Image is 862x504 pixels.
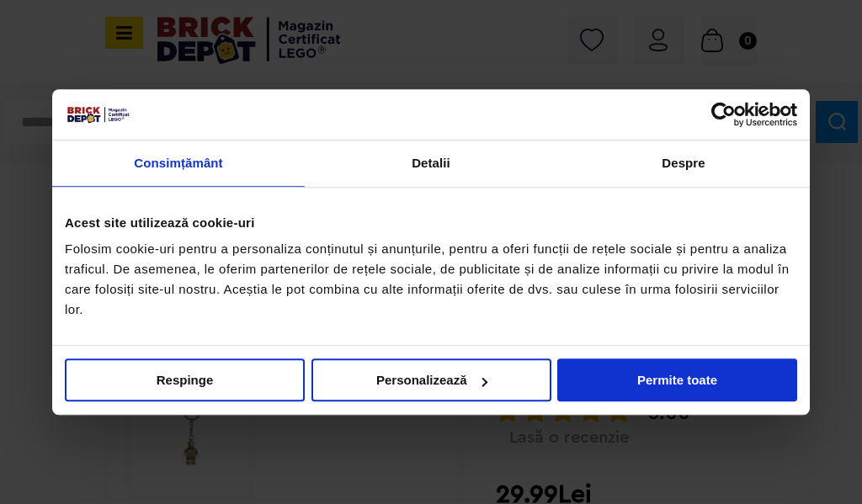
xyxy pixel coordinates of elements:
a: Consimțământ [52,141,305,187]
button: Personalizează [311,358,551,401]
a: Usercentrics Cookiebot - opens in a new window [650,102,797,127]
img: siglă [65,105,130,124]
button: Permite toate [557,358,797,401]
div: Acest site utilizează cookie-uri [65,213,797,233]
button: Respinge [65,358,305,401]
a: Despre [557,141,810,187]
a: Detalii [305,141,557,187]
div: Folosim cookie-uri pentru a personaliza conținutul și anunțurile, pentru a oferi funcții de rețel... [65,239,797,320]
